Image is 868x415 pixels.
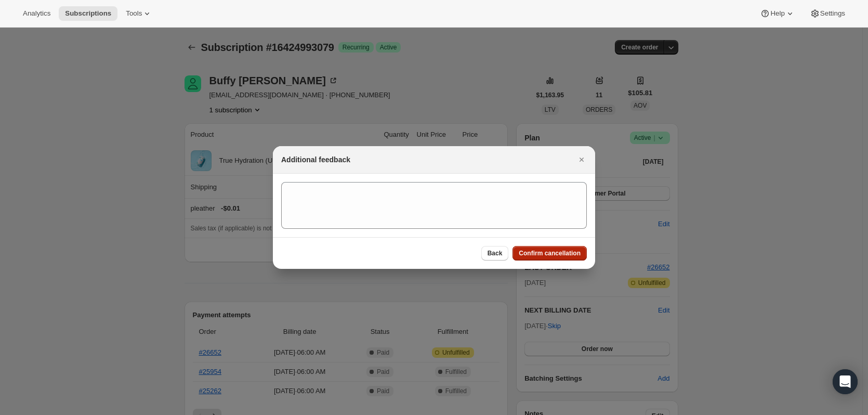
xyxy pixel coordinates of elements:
[519,249,581,257] span: Confirm cancellation
[833,369,858,394] div: Open Intercom Messenger
[126,9,142,18] span: Tools
[820,9,845,18] span: Settings
[65,9,111,18] span: Subscriptions
[59,6,117,21] button: Subscriptions
[754,6,801,21] button: Help
[574,152,589,167] button: Close
[23,9,50,18] span: Analytics
[481,246,509,261] button: Back
[17,6,57,21] button: Analytics
[488,249,503,257] span: Back
[770,9,784,18] span: Help
[120,6,159,21] button: Tools
[512,246,587,261] button: Confirm cancellation
[804,6,851,21] button: Settings
[281,154,350,165] h2: Additional feedback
